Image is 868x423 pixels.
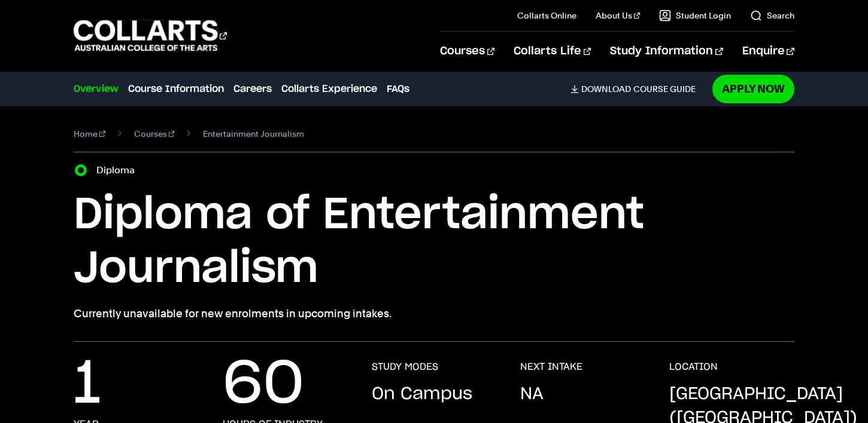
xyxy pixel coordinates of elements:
[128,82,224,96] a: Course Information
[74,125,105,142] a: Home
[74,305,794,322] p: Currently unavailable for new enrolments in upcoming intakes.
[517,10,576,22] a: Collarts Online
[74,82,119,96] a: Overview
[669,361,718,373] h3: LOCATION
[581,84,631,94] span: Download
[520,382,544,406] p: NA
[203,125,304,142] span: Entertainment Journalism
[372,361,438,373] h3: STUDY MODES
[233,82,272,96] a: Careers
[570,84,705,94] a: DownloadCourse Guide
[134,125,175,142] a: Courses
[372,382,472,406] p: On Campus
[281,82,377,96] a: Collarts Experience
[223,361,304,409] p: 60
[96,162,142,179] label: Diploma
[440,32,494,71] a: Courses
[742,32,794,71] a: Enquire
[659,10,731,22] a: Student Login
[514,32,591,71] a: Collarts Life
[712,75,794,103] a: Apply Now
[610,32,723,71] a: Study Information
[750,10,794,22] a: Search
[74,361,101,409] p: 1
[74,188,794,296] h1: Diploma of Entertainment Journalism
[520,361,582,373] h3: NEXT INTAKE
[596,10,640,22] a: About Us
[387,82,409,96] a: FAQs
[74,19,227,53] div: Go to homepage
